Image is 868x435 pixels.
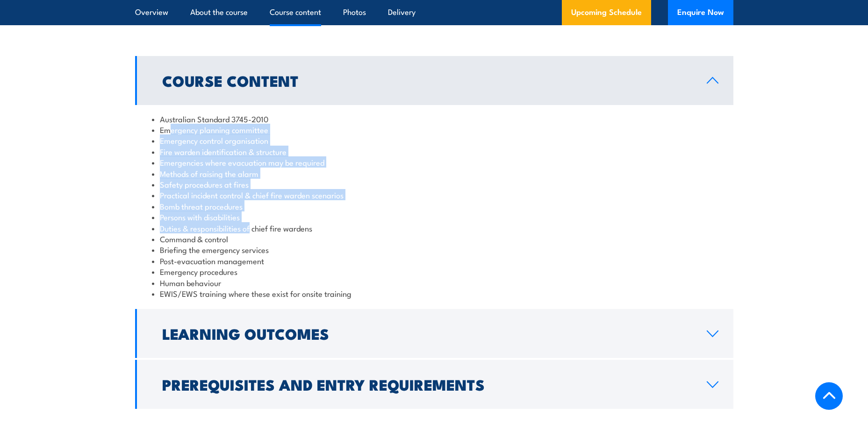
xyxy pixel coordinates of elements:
li: Emergency planning committee [152,124,717,135]
li: Command & control [152,233,717,244]
h2: Prerequisites and Entry Requirements [162,378,692,391]
li: Emergency procedures [152,266,717,277]
h2: Course Content [162,74,692,87]
li: Duties & responsibilities of chief fire wardens [152,223,717,233]
a: Course Content [135,56,733,105]
li: Fire warden identification & structure [152,146,717,157]
li: Safety procedures at fires [152,179,717,189]
li: Emergency control organisation [152,135,717,146]
a: Learning Outcomes [135,309,733,358]
li: Human behaviour [152,277,717,288]
li: Methods of raising the alarm [152,168,717,179]
h2: Learning Outcomes [162,327,692,340]
li: Practical incident control & chief fire warden scenarios [152,189,717,200]
li: Briefing the emergency services [152,244,717,255]
li: Australian Standard 3745-2010 [152,113,717,124]
a: Prerequisites and Entry Requirements [135,360,733,409]
li: EWIS/EWS training where these exist for onsite training [152,288,717,299]
li: Persons with disabilities [152,211,717,222]
li: Emergencies where evacuation may be required [152,157,717,168]
li: Bomb threat procedures [152,201,717,211]
li: Post-evacuation management [152,255,717,266]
